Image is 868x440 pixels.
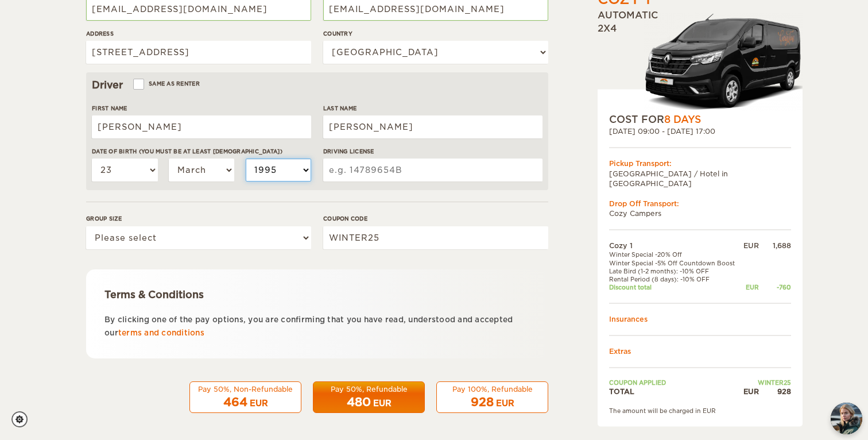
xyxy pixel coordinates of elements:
[609,112,791,126] div: COST FOR
[92,147,311,156] label: Date of birth (You must be at least [DEMOGRAPHIC_DATA])
[609,407,791,415] div: The amount will be charged in EUR
[86,214,311,223] label: Group size
[609,346,791,356] td: Extras
[92,78,542,92] div: Driver
[223,395,247,409] span: 464
[609,126,791,136] div: [DATE] 09:00 - [DATE] 17:00
[86,29,311,38] label: Address
[134,78,200,89] label: Same as renter
[609,159,791,168] div: Pickup Transport:
[373,397,392,409] div: EUR
[609,241,741,250] td: Cozy 1
[598,9,803,113] div: Automatic 2x4
[444,384,541,394] div: Pay 100%, Refundable
[609,267,741,275] td: Late Bird (1-2 months): -10% OFF
[741,283,759,291] div: EUR
[134,82,142,89] input: Same as renter
[104,313,530,340] p: By clicking one of the pay options, you are confirming that you have read, understood and accepte...
[664,113,701,125] span: 8 Days
[323,115,542,138] input: e.g. Smith
[609,314,791,323] td: Insurances
[323,29,548,38] label: Country
[104,288,530,302] div: Terms & Conditions
[741,387,759,396] div: EUR
[609,378,741,386] td: Coupon applied
[189,381,301,414] button: Pay 50%, Non-Refundable 464 EUR
[118,329,204,337] a: terms and conditions
[347,395,371,409] span: 480
[323,104,542,113] label: Last Name
[197,384,294,394] div: Pay 50%, Non-Refundable
[759,387,791,396] div: 928
[471,395,494,409] span: 928
[313,381,425,414] button: Pay 50%, Refundable 480 EUR
[320,384,417,394] div: Pay 50%, Refundable
[609,387,741,396] td: TOTAL
[741,378,791,386] td: WINTER25
[609,275,741,283] td: Rental Period (8 days): -10% OFF
[609,168,791,188] td: [GEOGRAPHIC_DATA] / Hotel in [GEOGRAPHIC_DATA]
[609,198,791,208] div: Drop Off Transport:
[831,403,862,434] button: chat-button
[609,250,741,258] td: Winter Special -20% Off
[86,41,311,64] input: e.g. Street, City, Zip Code
[759,241,791,250] div: 1,688
[609,258,741,267] td: Winter Special -5% Off Countdown Boost
[92,104,311,113] label: First Name
[92,115,311,138] input: e.g. William
[436,381,548,414] button: Pay 100%, Refundable 928 EUR
[741,241,759,250] div: EUR
[323,159,542,182] input: e.g. 14789654B
[644,12,803,112] img: Stuttur-m-c-logo-2.png
[323,147,542,156] label: Driving License
[759,283,791,291] div: -760
[11,411,35,427] a: Cookie settings
[609,208,791,218] td: Cozy Campers
[496,397,514,409] div: EUR
[323,214,548,223] label: Coupon code
[831,403,862,434] img: Freyja at Cozy Campers
[250,397,268,409] div: EUR
[609,283,741,291] td: Discount total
